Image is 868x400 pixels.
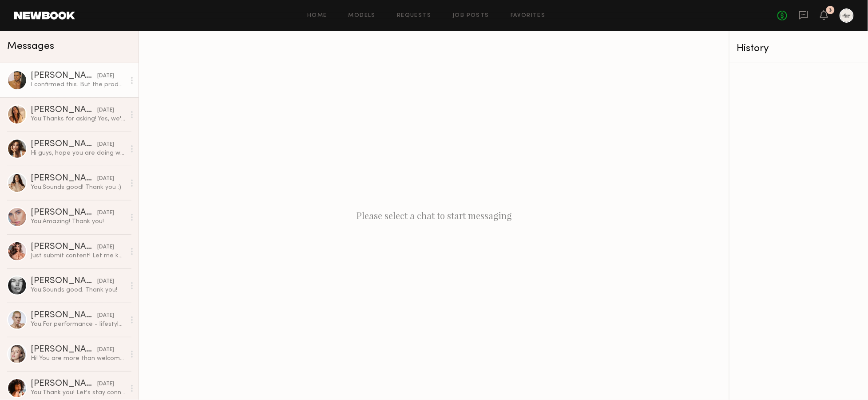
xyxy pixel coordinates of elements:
div: [PERSON_NAME] [31,277,97,286]
div: You: Thank you! Let's stay connected. Send us a DM on instagram! @huegahouse [31,388,125,397]
a: Requests [397,13,431,19]
div: You: For performance - lifestyle day in the life could be cool! Ok, great. Thank you! [31,320,125,328]
div: [DATE] [97,175,114,183]
div: [DATE] [97,346,114,354]
a: Home [307,13,327,19]
div: You: Sounds good! Thank you :) [31,183,125,192]
div: [PERSON_NAME] [31,174,97,183]
div: [DATE] [97,140,114,149]
div: 3 [829,8,832,13]
div: [PERSON_NAME] [31,345,97,354]
a: Models [349,13,376,19]
a: Favorites [511,13,546,19]
div: You: Amazing! Thank you! [31,217,125,226]
div: [PERSON_NAME] [31,72,97,80]
div: History [737,44,861,54]
div: Please select a chat to start messaging [139,31,729,400]
div: [DATE] [97,209,114,217]
a: Job Posts [452,13,489,19]
div: You: Sounds good. Thank you! [31,286,125,294]
div: [PERSON_NAME] [31,106,97,115]
div: Just submit content! Let me know your thoughts :) [31,252,125,260]
span: Messages [7,41,54,52]
div: [DATE] [97,72,114,80]
div: Hi! You are more than welcome to run the ads from [GEOGRAPHIC_DATA]’s page on IG and FB. I would ... [31,354,125,363]
div: [PERSON_NAME] [31,243,97,252]
div: [PERSON_NAME] [31,208,97,217]
div: [DATE] [97,380,114,388]
div: [PERSON_NAME] [31,380,97,388]
div: [PERSON_NAME] [31,311,97,320]
div: [DATE] [97,312,114,320]
div: [DATE] [97,106,114,115]
div: I confirmed this. But the product was never sent to me .. I’m just tried of seeing the message [31,80,125,89]
div: [DATE] [97,243,114,252]
div: [DATE] [97,277,114,286]
div: [PERSON_NAME] [31,140,97,149]
div: Hi guys, hope you are doing well! Just want to text to say that I'm back in [GEOGRAPHIC_DATA], an... [31,149,125,157]
div: You: Thanks for asking! Yes, we're ok with that :) [31,115,125,123]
